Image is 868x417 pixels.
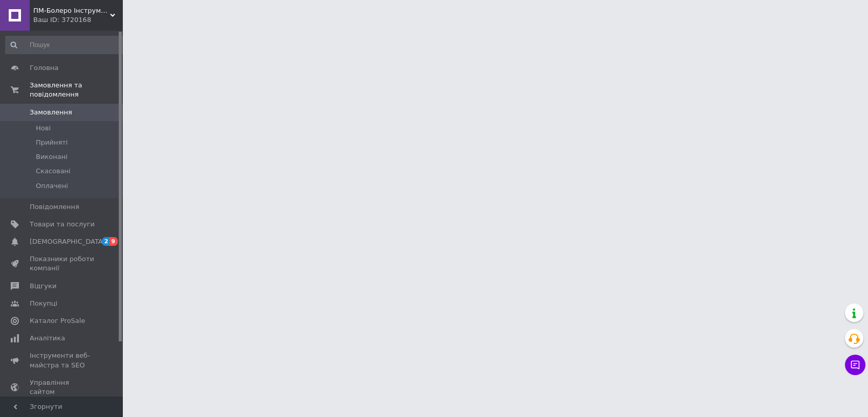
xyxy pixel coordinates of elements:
[30,351,95,369] span: Інструменти веб-майстра та SEO
[33,15,123,25] div: Ваш ID: 3720168
[110,237,118,246] span: 9
[36,124,51,133] span: Нові
[845,355,865,375] button: Чат з покупцем
[30,202,79,212] span: Повідомлення
[5,36,127,54] input: Пошук
[30,316,85,326] span: Каталог ProSale
[30,108,72,117] span: Замовлення
[30,378,95,397] span: Управління сайтом
[30,220,95,229] span: Товари та послуги
[102,237,110,246] span: 2
[36,181,68,191] span: Оплачені
[30,282,56,291] span: Відгуки
[30,334,65,343] span: Аналітика
[33,6,110,15] span: ПМ-Болеро Інструмент
[36,167,71,176] span: Скасовані
[30,81,123,99] span: Замовлення та повідомлення
[30,237,105,246] span: [DEMOGRAPHIC_DATA]
[30,299,57,308] span: Покупці
[30,63,58,73] span: Головна
[30,254,95,273] span: Показники роботи компанії
[36,152,68,161] span: Виконані
[36,138,68,147] span: Прийняті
